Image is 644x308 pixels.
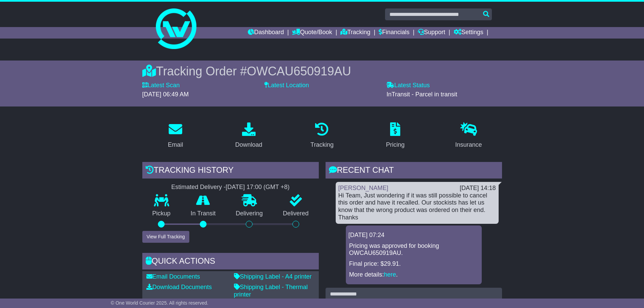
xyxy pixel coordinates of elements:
[292,27,332,39] a: Quote/Book
[234,284,308,298] a: Shipping Label - Thermal printer
[247,64,351,78] span: OWCAU650919AU
[338,185,388,191] a: [PERSON_NAME]
[163,120,187,152] a: Email
[181,210,226,217] p: In Transit
[234,273,312,280] a: Shipping Label - A4 printer
[146,273,200,280] a: Email Documents
[338,192,496,221] div: Hi Team, Just wondering if it was still possible to cancel this order and have it recalled. Our s...
[146,284,212,290] a: Download Documents
[142,162,319,180] div: Tracking history
[168,140,183,149] div: Email
[454,27,483,39] a: Settings
[235,140,262,149] div: Download
[349,242,478,257] p: Pricing was approved for booking OWCAU650919AU.
[386,140,405,149] div: Pricing
[349,271,478,279] p: More details: .
[111,300,209,306] span: © One World Courier 2025. All rights reserved.
[386,91,457,98] span: InTransit - Parcel in transit
[451,120,486,152] a: Insurance
[231,120,267,152] a: Download
[455,140,482,149] div: Insurance
[386,82,430,89] label: Latest Status
[264,82,309,89] label: Latest Location
[326,162,502,180] div: RECENT CHAT
[273,210,319,217] p: Delivered
[384,271,396,278] a: here
[340,27,370,39] a: Tracking
[142,82,180,89] label: Latest Scan
[306,120,338,152] a: Tracking
[142,184,319,191] div: Estimated Delivery -
[379,27,409,39] a: Financials
[142,253,319,271] div: Quick Actions
[349,260,478,268] p: Final price: $29.91.
[382,120,409,152] a: Pricing
[248,27,284,39] a: Dashboard
[142,210,181,217] p: Pickup
[226,210,273,217] p: Delivering
[142,91,189,98] span: [DATE] 06:49 AM
[310,140,333,149] div: Tracking
[226,184,290,191] div: [DATE] 17:00 (GMT +8)
[418,27,445,39] a: Support
[142,64,502,78] div: Tracking Order #
[349,232,479,239] div: [DATE] 07:24
[460,185,496,192] div: [DATE] 14:18
[142,231,189,243] button: View Full Tracking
